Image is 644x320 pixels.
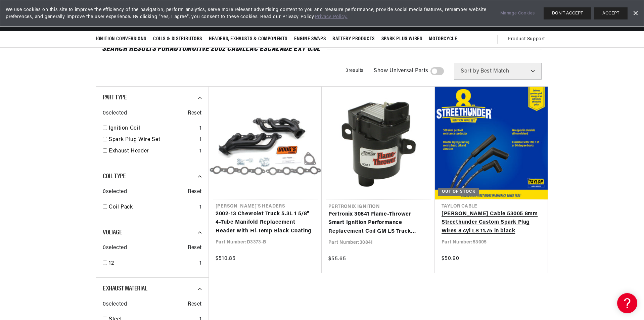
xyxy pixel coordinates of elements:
[205,31,291,47] summary: Headers, Exhausts & Components
[6,6,491,20] span: We use cookies on this site to improve the efficiency of the navigation, perform analytics, serve...
[630,8,640,18] a: Dismiss Banner
[109,147,197,156] a: Exhaust Header
[199,259,202,268] div: 1
[315,14,348,19] a: Privacy Policy.
[199,136,202,144] div: 1
[508,31,548,47] summary: Product Support
[103,229,122,236] span: Voltage
[544,7,591,19] button: DON'T ACCEPT
[109,124,197,133] a: Ignition Coil
[188,188,202,196] span: Reset
[109,203,197,212] a: Coil Pack
[216,210,315,236] a: 2002-13 Chevrolet Truck 5.3L 1 5/8" 4-Tube Manifold Replacement Header with Hi-Temp Black Coating
[199,124,202,133] div: 1
[103,188,127,196] span: 0 selected
[508,36,545,43] span: Product Support
[103,109,127,118] span: 0 selected
[188,244,202,253] span: Reset
[109,136,197,144] a: Spark Plug Wire Set
[374,67,428,76] span: Show Universal Parts
[332,36,375,43] span: Battery Products
[328,210,428,236] a: Pertronix 30841 Flame-Thrower Smart Ignition Performance Replacement Coil GM LS Truck Engines
[294,36,326,43] span: Engine Swaps
[442,210,541,236] a: [PERSON_NAME] Cable 53005 8mm Streethunder Custom Spark Plug Wires 8 cyl LS 11.75 in black
[429,36,457,43] span: Motorcycle
[153,36,202,43] span: Coils & Distributors
[109,259,197,268] a: 12
[329,31,378,47] summary: Battery Products
[454,63,542,80] select: Sort by
[500,10,535,17] a: Manage Cookies
[346,68,364,73] span: 3 results
[199,203,202,212] div: 1
[209,36,287,43] span: Headers, Exhausts & Components
[188,109,202,118] span: Reset
[188,300,202,309] span: Reset
[425,31,460,47] summary: Motorcycle
[150,31,205,47] summary: Coils & Distributors
[102,46,542,52] div: SEARCH RESULTS FOR Automotive 2002 Cadillac Escalade EXT 6.0L
[103,244,127,253] span: 0 selected
[103,173,126,180] span: Coil Type
[96,31,150,47] summary: Ignition Conversions
[103,94,127,101] span: Part Type
[103,285,147,292] span: Exhaust Material
[378,31,426,47] summary: Spark Plug Wires
[461,68,479,74] span: Sort by
[96,36,146,43] span: Ignition Conversions
[594,7,628,19] button: ACCEPT
[291,31,329,47] summary: Engine Swaps
[199,147,202,156] div: 1
[381,36,422,43] span: Spark Plug Wires
[103,300,127,309] span: 0 selected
